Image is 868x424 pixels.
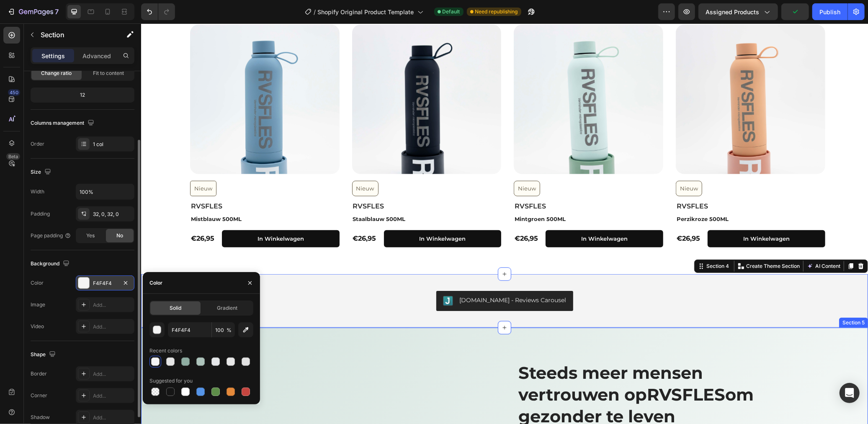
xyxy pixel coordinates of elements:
p: Advanced [82,51,111,60]
div: Size [31,167,53,178]
div: Width [31,188,44,195]
div: Suggested for you [149,377,193,385]
div: Add... [93,414,132,421]
div: 12 [32,89,133,101]
span: Solid [170,304,181,312]
p: Settings [41,51,65,60]
div: Add... [93,392,132,400]
p: Mintgroen 500ML [373,192,521,199]
div: Add... [93,323,132,331]
p: 7 [55,7,59,17]
div: 32, 0, 32, 0 [93,211,132,218]
div: In winkelwagen [602,212,649,219]
div: Shape [31,349,57,360]
div: In winkelwagen [278,212,325,219]
div: Section 5 [700,296,725,303]
div: Beta [6,153,20,160]
p: Perzikroze 500ML [536,192,683,199]
div: Background [31,258,71,270]
div: Color [149,279,162,287]
button: <p>Nieuw</p> [535,157,561,173]
input: Auto [76,184,134,199]
p: Staalblauw 500ML [212,192,360,199]
span: / [314,8,316,16]
strong: RVSFLES [506,361,584,381]
p: Create Theme Section [605,239,659,247]
span: No [116,232,123,239]
div: Image [31,301,45,308]
span: Need republishing [475,8,518,15]
div: Section 4 [564,239,590,247]
button: In winkelwagen [404,207,522,224]
span: Fit to content [93,69,124,77]
div: 450 [8,89,20,96]
div: Color [31,279,44,287]
button: In winkelwagen [243,207,361,224]
div: Padding [31,210,50,218]
div: F4F4F4 [93,280,117,287]
span: Gradient [217,304,237,312]
h1: RVSFLES [373,178,522,188]
div: Add... [93,370,132,378]
div: 1 col [93,141,132,148]
div: €26,95 [373,210,398,221]
div: Recent colors [149,347,182,355]
button: AI Content [664,238,701,248]
span: Assigned Products [706,8,759,16]
div: Order [31,140,44,148]
input: Eg: FFFFFF [168,322,211,337]
div: Corner [31,392,47,399]
div: Columns management [31,118,96,129]
p: Nieuw [215,162,233,169]
button: In winkelwagen [567,207,684,224]
div: In winkelwagen [440,212,487,219]
iframe: Design area [141,23,868,424]
a: RVSFLES [535,1,684,151]
div: Undo/Redo [141,3,175,20]
span: Default [443,8,460,15]
div: Open Intercom Messenger [840,383,860,403]
h1: RVSFLES [211,178,361,188]
div: Video [31,323,44,330]
p: Nieuw [539,162,557,169]
div: Add... [93,301,132,309]
div: [DOMAIN_NAME] - Reviews Carousel [319,272,425,281]
span: Shopify Original Product Template [318,8,414,16]
div: Page padding [31,232,71,239]
button: Publish [812,3,847,20]
div: €26,95 [211,210,236,221]
button: Judge.me - Reviews Carousel [295,267,432,288]
div: €26,95 [535,210,560,221]
button: Assigned Products [698,3,778,20]
p: Section [41,30,109,40]
button: <p>Nieuw</p> [211,157,237,173]
button: <p>Nieuw</p> [373,157,399,173]
img: Judgeme.png [302,272,312,283]
div: Publish [819,8,840,16]
div: Shadow [31,414,50,421]
span: Change ratio [41,69,72,77]
div: Border [31,370,47,378]
button: 7 [3,3,62,20]
h1: RVSFLES [535,178,684,188]
a: RVSFLES [373,1,522,151]
span: Yes [86,232,95,239]
span: % [227,326,232,334]
p: Nieuw [377,162,395,169]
